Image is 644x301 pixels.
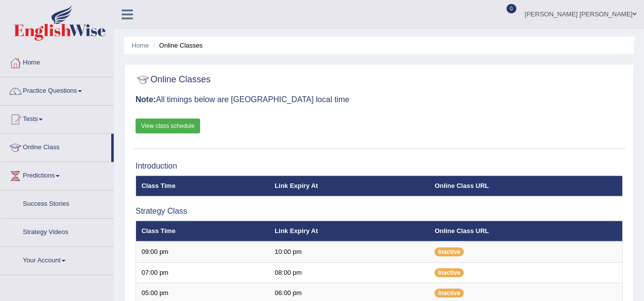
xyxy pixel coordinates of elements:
[136,262,270,283] td: 07:00 pm
[429,176,622,196] th: Online Class URL
[506,4,516,13] span: 0
[0,190,114,215] a: Success Stories
[269,176,429,196] th: Link Expiry At
[136,221,270,241] th: Class Time
[434,247,464,256] span: Inactive
[136,72,211,87] h2: Online Classes
[136,162,623,171] h3: Introduction
[0,134,111,159] a: Online Class
[150,41,203,50] li: Online Classes
[136,207,623,216] h3: Strategy Class
[0,77,114,102] a: Practice Questions
[136,176,270,196] th: Class Time
[269,221,429,241] th: Link Expiry At
[0,219,114,243] a: Strategy Videos
[136,119,200,133] a: View class schedule
[0,162,114,187] a: Predictions
[136,95,156,104] b: Note:
[434,268,464,277] span: Inactive
[136,241,270,262] td: 09:00 pm
[132,42,149,49] a: Home
[0,247,114,272] a: Your Account
[434,289,464,298] span: Inactive
[269,262,429,283] td: 08:00 pm
[429,221,622,241] th: Online Class URL
[0,49,114,74] a: Home
[0,106,114,130] a: Tests
[269,241,429,262] td: 10:00 pm
[136,95,623,104] h3: All timings below are [GEOGRAPHIC_DATA] local time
